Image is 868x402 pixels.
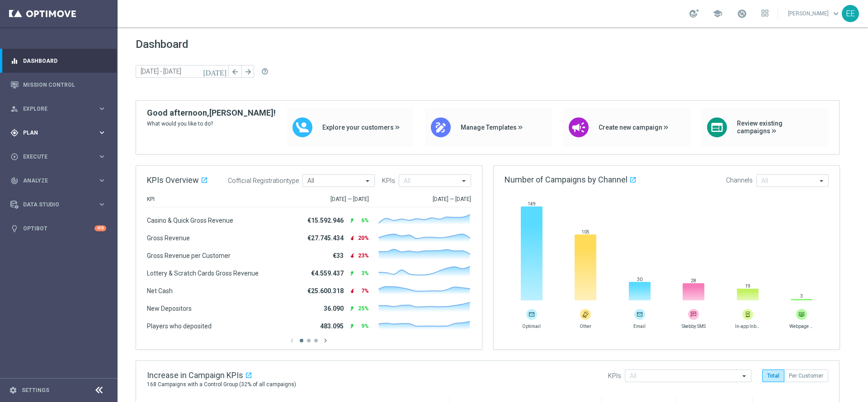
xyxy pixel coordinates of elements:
[10,129,98,137] div: Plan
[98,128,106,137] i: keyboard_arrow_right
[10,57,107,65] button: equalizer Dashboard
[23,216,94,240] a: Optibot
[787,7,842,20] a: [PERSON_NAME]keyboard_arrow_down
[10,49,106,73] div: Dashboard
[94,225,106,231] div: +10
[10,177,19,185] i: track_changes
[10,216,106,240] div: Optibot
[23,106,98,112] span: Explore
[842,5,859,22] div: EE
[10,81,107,89] button: Mission Control
[712,9,722,19] span: school
[10,57,19,65] i: equalizer
[10,105,98,113] div: Explore
[10,177,107,184] button: track_changes Analyze keyboard_arrow_right
[831,9,841,19] span: keyboard_arrow_down
[10,225,107,232] button: lightbulb Optibot +10
[98,176,106,185] i: keyboard_arrow_right
[23,202,98,207] span: Data Studio
[23,178,98,183] span: Analyze
[23,154,98,159] span: Execute
[10,201,98,209] div: Data Studio
[10,153,98,161] div: Execute
[98,200,106,209] i: keyboard_arrow_right
[10,105,19,113] i: person_search
[10,73,106,97] div: Mission Control
[98,152,106,161] i: keyboard_arrow_right
[10,153,19,161] i: play_circle_outline
[10,153,107,160] button: play_circle_outline Execute keyboard_arrow_right
[10,224,19,233] i: lightbulb
[10,105,107,112] button: person_search Explore keyboard_arrow_right
[10,129,19,137] i: gps_fixed
[9,386,17,394] i: settings
[98,104,106,113] i: keyboard_arrow_right
[22,388,49,393] a: Settings
[10,177,98,185] div: Analyze
[10,201,107,208] button: Data Studio keyboard_arrow_right
[23,73,106,97] a: Mission Control
[10,129,107,136] button: gps_fixed Plan keyboard_arrow_right
[23,130,98,136] span: Plan
[23,49,106,73] a: Dashboard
